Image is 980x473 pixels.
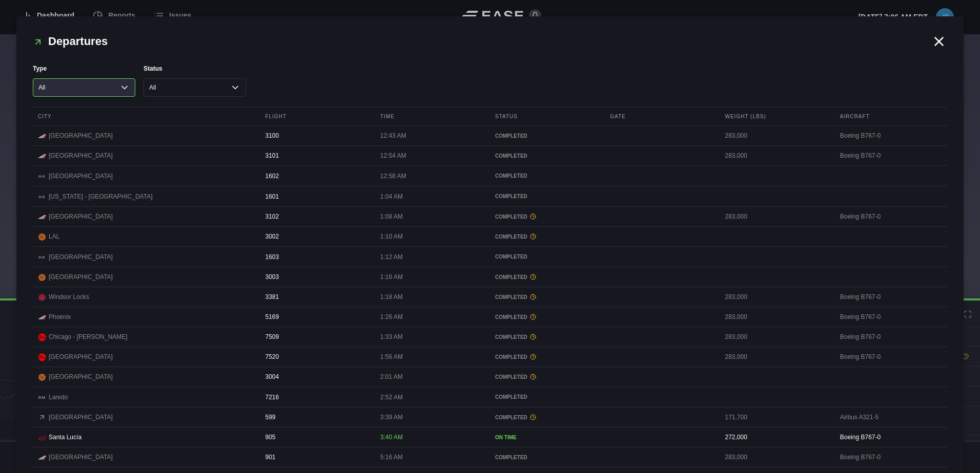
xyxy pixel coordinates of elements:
div: LAL [38,232,253,241]
div: Flight [260,107,373,125]
span: [GEOGRAPHIC_DATA] [49,252,113,262]
span: Boeing B767-0 [840,434,881,441]
span: HA [38,253,46,262]
span: Boeing B767-0 [840,353,881,360]
div: 599 [260,407,373,427]
span: Chicago - [PERSON_NAME] [49,332,127,341]
span: HA [38,173,46,181]
span: [GEOGRAPHIC_DATA] [49,131,113,140]
span: 1:16 AM [380,273,403,281]
div: 7509 [260,327,373,347]
span: 283,000 [725,293,747,300]
div: COMPLETED [495,333,597,341]
div: COMPLETED [495,132,597,140]
div: 3102 [260,207,373,226]
span: 1:10 AM [380,233,403,240]
h2: Departures [33,33,931,50]
span: 283,000 [725,333,747,340]
div: 1601 [260,187,373,206]
span: 2:01 AM [380,373,403,380]
span: 1:33 AM [380,333,403,340]
span: 1:18 AM [380,293,403,300]
span: 283,000 [725,313,747,320]
span: 283,000 [725,152,747,159]
div: 3002 [260,227,373,246]
div: 1602 [260,166,373,186]
div: COMPLETED [495,213,597,221]
div: 905 [260,427,373,447]
span: Boeing B767-0 [840,333,881,340]
span: 3:40 AM [380,434,403,441]
span: 1:12 AM [380,253,403,261]
div: 1603 [260,247,373,267]
div: COMPLETED [495,414,597,421]
div: COMPLETED [495,393,597,401]
span: [GEOGRAPHIC_DATA] [49,151,113,160]
div: COMPLETED [495,353,597,361]
span: [US_STATE] - [GEOGRAPHIC_DATA] [49,192,152,201]
div: 3003 [260,267,373,287]
span: Boeing B767-0 [840,152,881,159]
div: COMPLETED [495,313,597,321]
span: [GEOGRAPHIC_DATA] [49,413,113,422]
span: BM [38,394,46,402]
span: Boeing B767-0 [840,213,881,220]
span: 283,000 [725,353,747,360]
div: COMPLETED [495,273,597,281]
div: 5169 [260,307,373,327]
div: 3004 [260,367,373,386]
div: 3101 [260,146,373,165]
div: Weight (lbs) [720,107,832,125]
span: Laredo [49,393,68,402]
span: 1:04 AM [380,193,403,200]
span: 1:56 AM [380,353,403,360]
span: HA [38,193,46,201]
span: [GEOGRAPHIC_DATA] [49,372,113,381]
span: [GEOGRAPHIC_DATA] [49,212,113,221]
span: 12:54 AM [380,152,406,159]
span: Windsor Locks [49,292,89,302]
span: [GEOGRAPHIC_DATA] [49,171,113,181]
div: 3381 [260,287,373,307]
span: Boeing B767-0 [840,313,881,320]
span: Boeing B767-0 [840,293,881,300]
div: City [33,107,258,125]
span: Phoenix [49,312,71,321]
span: 3:39 AM [380,414,403,421]
div: Time [375,107,487,125]
span: 171,700 [725,414,747,421]
span: [GEOGRAPHIC_DATA] [49,352,113,361]
span: 2:52 AM [380,394,403,401]
div: 901 [260,447,373,467]
div: 7216 [260,388,373,407]
span: 283,000 [725,132,747,139]
div: COMPLETED [495,293,597,301]
span: Boeing B767-0 [840,132,881,139]
span: 1:26 AM [380,313,403,320]
span: Santa Lucía [49,433,81,442]
div: COMPLETED [495,373,597,381]
span: 272,000 [725,434,747,441]
div: COMPLETED [495,454,597,461]
div: 7520 [260,347,373,367]
div: COMPLETED [495,253,597,261]
span: Boeing B767-0 [840,454,881,461]
span: 283,000 [725,454,747,461]
span: Airbus A321-5 [840,414,879,421]
div: Aircraft [835,107,947,125]
div: Status [490,107,602,125]
div: COMPLETED [495,152,597,160]
div: Gate [605,107,717,125]
div: 3100 [260,126,373,145]
span: 283,000 [725,213,747,220]
label: Type [33,64,135,73]
span: 5:16 AM [380,454,403,461]
div: COMPLETED [495,233,597,241]
span: 1:08 AM [380,213,403,220]
span: 12:58 AM [380,173,406,180]
span: 12:43 AM [380,132,406,139]
div: ON TIME [495,434,597,441]
label: Status [144,64,246,73]
span: [GEOGRAPHIC_DATA] [49,453,113,462]
span: [GEOGRAPHIC_DATA] [49,272,113,282]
